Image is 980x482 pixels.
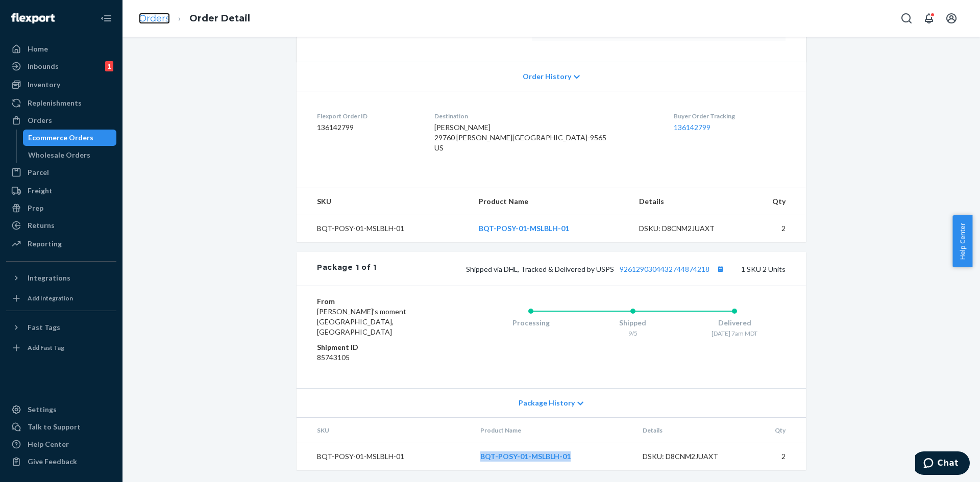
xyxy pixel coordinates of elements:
[639,223,735,234] div: DSKU: D8CNM2JUAXT
[28,273,70,283] div: Integrations
[952,215,972,267] button: Help Center
[28,98,82,108] div: Replenishments
[6,270,116,286] button: Integrations
[480,452,571,461] a: BQT-POSY-01-MSLBLH-01
[479,224,569,233] a: BQT-POSY-01-MSLBLH-01
[6,95,116,111] a: Replenishments
[317,112,418,120] dt: Flexport Order ID
[643,451,739,462] div: DSKU: D8CNM2JUAXT
[674,112,786,120] dt: Buyer Order Tracking
[434,112,657,120] dt: Destination
[28,44,48,54] div: Home
[6,340,116,356] a: Add Fast Tag
[317,296,439,307] dt: From
[519,398,575,408] span: Package History
[582,318,684,328] div: Shipped
[28,294,73,302] div: Add Integration
[11,13,55,23] img: Flexport logo
[620,265,709,273] a: 9261290304432744874218
[28,404,57,415] div: Settings
[377,262,786,275] div: 1 SKU 2 Units
[471,188,631,215] th: Product Name
[582,329,684,338] div: 9/5
[28,80,60,90] div: Inventory
[6,236,116,252] a: Reporting
[28,239,62,249] div: Reporting
[105,61,113,71] div: 1
[6,419,116,435] button: Talk to Support
[6,164,116,181] a: Parcel
[6,290,116,307] a: Add Integration
[189,13,250,24] a: Order Detail
[317,122,418,133] dd: 136142799
[523,71,571,82] span: Order History
[6,112,116,129] a: Orders
[23,130,117,146] a: Ecommerce Orders
[28,186,53,196] div: Freight
[6,77,116,93] a: Inventory
[6,58,116,74] a: Inbounds1
[743,215,806,242] td: 2
[317,262,377,275] div: Package 1 of 1
[317,307,406,336] span: [PERSON_NAME]'s moment [GEOGRAPHIC_DATA], [GEOGRAPHIC_DATA]
[6,41,116,57] a: Home
[28,115,52,125] div: Orders
[28,167,49,177] div: Parcel
[6,200,116,216] a: Prep
[6,401,116,418] a: Settings
[28,133,93,143] div: Ecommerce Orders
[480,318,582,328] div: Processing
[28,203,43,213] div: Prep
[317,352,439,363] dd: 85743105
[631,188,743,215] th: Details
[434,123,606,152] span: [PERSON_NAME] 29760 [PERSON_NAME][GEOGRAPHIC_DATA]-9565 US
[317,342,439,352] dt: Shipment ID
[297,443,472,470] td: BQT-POSY-01-MSLBLH-01
[6,319,116,336] button: Fast Tags
[6,183,116,199] a: Freight
[634,418,747,443] th: Details
[28,439,69,449] div: Help Center
[743,188,806,215] th: Qty
[23,147,117,163] a: Wholesale Orders
[683,329,786,338] div: [DATE] 7am MDT
[28,61,59,71] div: Inbounds
[297,418,472,443] th: SKU
[28,322,60,333] div: Fast Tags
[297,215,471,242] td: BQT-POSY-01-MSLBLH-01
[714,262,727,275] button: Copy tracking number
[6,436,116,452] a: Help Center
[28,220,55,231] div: Returns
[915,451,970,477] iframe: Opens a widget where you can chat to one of our agents
[139,13,170,24] a: Orders
[131,4,258,34] ol: breadcrumbs
[896,8,917,29] button: Open Search Box
[96,8,116,29] button: Close Navigation
[919,8,939,29] button: Open notifications
[683,318,786,328] div: Delivered
[746,418,806,443] th: Qty
[472,418,634,443] th: Product Name
[6,453,116,470] button: Give Feedback
[941,8,962,29] button: Open account menu
[28,343,64,352] div: Add Fast Tag
[297,188,471,215] th: SKU
[466,265,727,273] span: Shipped via DHL, Tracked & Delivered by USPS
[746,443,806,470] td: 2
[674,123,710,132] a: 136142799
[28,150,90,160] div: Wholesale Orders
[28,456,77,467] div: Give Feedback
[28,422,81,432] div: Talk to Support
[6,217,116,234] a: Returns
